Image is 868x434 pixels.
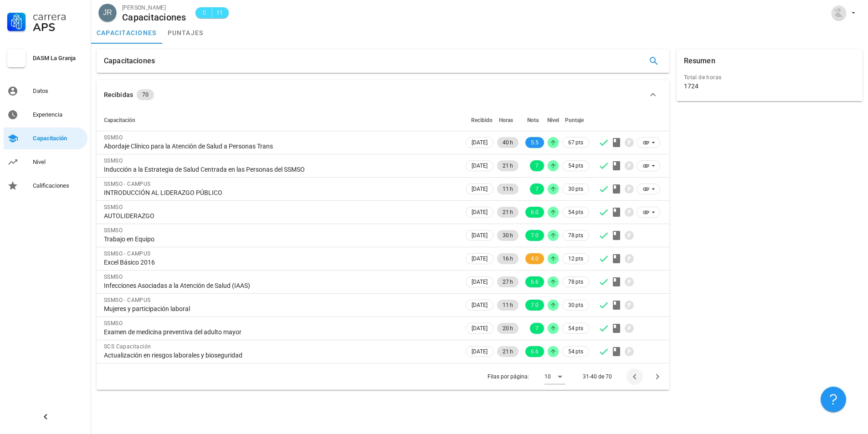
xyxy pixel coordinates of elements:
span: 7 [535,160,539,171]
span: Horas [499,117,513,123]
span: 20 h [503,323,513,334]
span: 30 pts [568,301,583,310]
div: Capacitaciones [104,49,155,73]
div: 10Filas por página: [544,369,565,384]
span: SSMSO [104,158,123,164]
span: SSMSO [104,320,123,327]
span: [DATE] [472,300,488,310]
button: Recibidas 70 [97,80,669,109]
span: SCS Capacitación [104,343,151,350]
span: Capacitación [104,117,135,123]
div: avatar [98,4,117,22]
div: Examen de medicina preventiva del adulto mayor [104,328,457,336]
span: 27 h [503,276,513,287]
div: Capacitación [33,135,84,142]
span: Recibido [471,117,493,123]
div: Experiencia [33,111,84,118]
a: Experiencia [4,104,87,126]
a: Capacitación [4,128,87,149]
div: Inducción a la Estrategia de Salud Centrada en las Personas del SSMSO [104,165,457,174]
span: [DATE] [472,184,488,194]
th: Nivel [546,109,560,131]
span: [DATE] [472,230,488,240]
span: 6.6 [531,276,539,287]
div: Actualización en riesgos laborales y bioseguridad [104,351,457,359]
span: 7.0 [531,300,539,311]
button: Página siguiente [649,368,666,385]
span: 12 pts [568,254,583,263]
div: Excel Básico 2016 [104,258,457,266]
span: 21 h [503,346,513,357]
div: Infecciones Asociadas a la Atención de Salud (IAAS) [104,281,457,290]
span: 16 h [503,253,513,264]
div: [PERSON_NAME] [122,3,186,12]
span: [DATE] [472,254,488,264]
span: 30 h [503,230,513,241]
div: 10 [544,373,551,381]
span: 6.0 [531,207,539,218]
div: Calificaciones [33,182,84,189]
th: Recibido [464,109,495,131]
div: Resumen [684,49,715,73]
span: 54 pts [568,324,583,333]
span: 4.0 [531,253,539,264]
span: [DATE] [472,323,488,333]
span: SSMSO [104,274,123,280]
span: SSMSO - CAMPUS [104,181,151,187]
a: puntajes [162,22,209,44]
div: Carrera [33,11,84,22]
span: 54 pts [568,347,583,356]
span: 6.6 [531,346,539,357]
span: C [201,8,208,17]
span: Nivel [547,117,559,123]
span: Puntaje [565,117,584,123]
span: 54 pts [568,208,583,217]
span: [DATE] [472,138,488,148]
span: 11 h [503,300,513,311]
div: avatar [832,5,846,20]
span: SSMSO [104,204,123,210]
span: 40 h [503,137,513,148]
a: Nivel [4,151,87,173]
span: 78 pts [568,231,583,240]
button: Página anterior [627,368,643,385]
span: [DATE] [472,207,488,217]
span: 30 pts [568,184,583,194]
th: Horas [495,109,520,131]
span: 21 h [503,160,513,171]
span: 21 h [503,207,513,218]
span: SSMSO - CAMPUS [104,297,151,303]
div: Capacitaciones [122,12,186,22]
span: 54 pts [568,161,583,170]
a: Datos [4,80,87,102]
div: APS [33,22,84,33]
div: INTRODUCCIÓN AL LIDERAZGO PÚBLICO [104,189,457,197]
th: Puntaje [560,109,591,131]
div: Recibidas [104,90,133,100]
div: 1724 [684,82,699,90]
div: Filas por página: [488,363,565,390]
a: Calificaciones [4,175,87,197]
span: [DATE] [472,161,488,171]
span: 11 [216,8,223,17]
span: 70 [142,89,149,100]
div: Mujeres y participación laboral [104,305,457,313]
span: 78 pts [568,277,583,286]
div: Nivel [33,158,84,166]
span: Nota [527,117,539,123]
span: JR [103,4,112,22]
a: capacitaciones [91,22,162,44]
div: Abordaje Clínico para la Atención de Salud a Personas Trans [104,142,457,150]
span: [DATE] [472,277,488,287]
span: 67 pts [568,138,583,147]
div: Trabajo en Equipo [104,235,457,243]
span: 7 [535,323,539,334]
div: AUTOLIDERAZGO [104,212,457,220]
th: Nota [520,109,546,131]
th: Capacitación [97,109,464,131]
span: 5.5 [531,137,539,148]
div: DASM La Granja [33,55,84,62]
span: 7.0 [531,230,539,241]
div: Total de horas [684,73,855,82]
span: SSMSO [104,227,123,234]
